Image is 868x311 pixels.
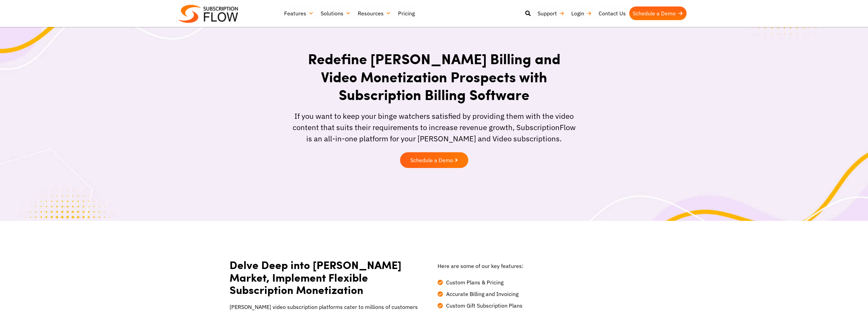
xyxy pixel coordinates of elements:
a: Contact Us [595,6,629,20]
a: Pricing [395,6,418,20]
p: If you want to keep your binge watchers satisfied by providing them with the video content that s... [293,110,576,144]
span: Schedule a Demo [410,157,453,163]
a: Login [568,6,595,20]
a: Schedule a Demo [629,6,687,20]
a: Solutions [317,6,354,20]
h1: Redefine [PERSON_NAME] Billing and Video Monetization Prospects with Subscription Billing Software [293,50,576,103]
a: Features [281,6,317,20]
span: Custom Gift Subscription Plans [444,301,523,310]
a: Resources [354,6,395,20]
a: Schedule a Demo [400,152,468,168]
span: Accurate Billing and Invoicing [444,290,518,298]
p: Here are some of our key features: [438,262,635,270]
a: Support [534,6,568,20]
img: Subscriptionflow [178,5,238,23]
h2: Delve Deep into [PERSON_NAME] Market, Implement Flexible Subscription Monetization [230,258,421,296]
span: Custom Plans & Pricing [444,278,503,286]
